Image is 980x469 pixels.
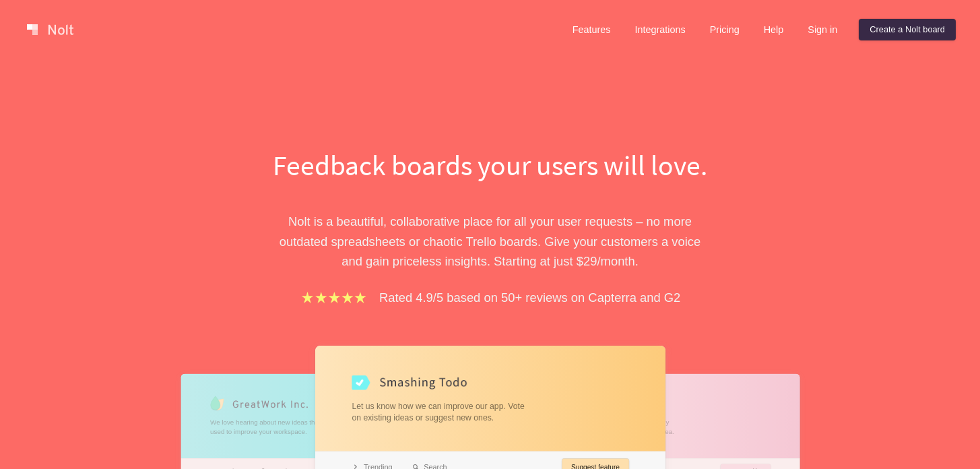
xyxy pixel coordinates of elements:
[562,19,622,40] a: Features
[624,19,696,40] a: Integrations
[258,212,723,271] p: Nolt is a beautiful, collaborative place for all your user requests – no more outdated spreadshee...
[258,146,723,185] h1: Feedback boards your users will love.
[379,288,680,307] p: Rated 4.9/5 based on 50+ reviews on Capterra and G2
[699,19,750,40] a: Pricing
[753,19,795,40] a: Help
[797,19,848,40] a: Sign in
[300,290,368,305] img: stars.b067e34983.png
[859,19,956,40] a: Create a Nolt board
